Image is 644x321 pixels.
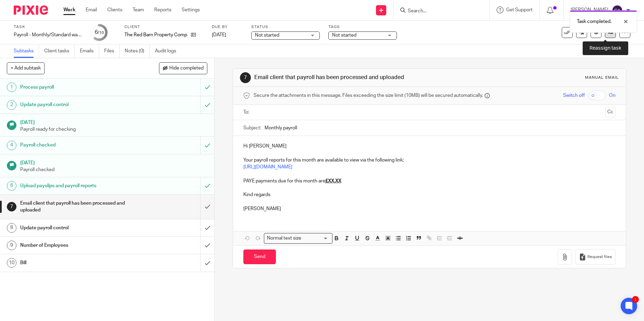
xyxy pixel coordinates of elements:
div: 7 [7,202,16,211]
button: Request files [575,249,615,265]
p: Payroll ready for checking [20,126,208,133]
p: Task completed. [577,18,611,25]
h1: Upload payslips and payroll reports [20,181,136,191]
div: 4 [7,141,16,150]
input: Send [243,249,276,264]
h1: [DATE] [20,117,208,126]
label: Client [124,24,203,30]
p: PAYE payments due for this month are [243,178,616,184]
a: Settings [182,7,200,13]
span: Not started [255,33,279,38]
a: Work [63,7,75,13]
a: Emails [80,44,99,58]
h1: [DATE] [20,158,208,166]
div: Manual email [585,75,619,80]
h1: Email client that payroll has been processed and uploaded [20,198,136,216]
h1: Number of Employees [20,240,136,251]
span: On [609,92,616,99]
a: Team [133,7,144,13]
button: Cc [605,107,616,117]
div: 1 [7,82,16,92]
label: Status [251,24,320,30]
span: [DATE] [212,33,226,37]
p: Kind regards [243,191,616,198]
div: 7 [240,72,251,83]
h1: Update payroll control [20,223,136,233]
div: 6 [95,28,104,36]
div: 8 [7,223,16,233]
div: 1 [632,296,639,303]
a: [URL][DOMAIN_NAME] [243,165,292,169]
label: Due by [212,24,243,30]
h1: Update payroll control [20,100,136,110]
a: Files [104,44,120,58]
span: Switch off [563,92,585,99]
span: Hide completed [169,66,204,71]
a: Notes (0) [125,44,150,58]
u: £XX.XX [325,179,341,183]
img: svg%3E [612,5,623,16]
h1: Email client that payroll has been processed and uploaded [254,74,444,81]
a: Client tasks [44,44,75,58]
a: Audit logs [155,44,181,58]
p: Your payroll reports for this month are available to view via the following link; [243,157,616,164]
h1: Process payroll [20,82,136,92]
span: Secure the attachments in this message. Files exceeding the size limit (10MB) will be secured aut... [254,92,483,99]
span: Not started [332,33,356,38]
p: Hi [PERSON_NAME] [243,143,616,150]
a: Clients [107,7,122,13]
p: Payroll checked [20,166,208,173]
h1: Payroll checked [20,140,136,150]
div: Search for option [264,233,332,244]
p: The Red Barn Property Company [124,31,187,38]
a: Subtasks [14,44,39,58]
a: Reports [154,7,171,13]
div: 2 [7,100,16,110]
button: + Add subtask [7,62,45,74]
span: Request files [587,254,612,260]
img: Pixie [14,5,48,15]
p: [PERSON_NAME] [243,205,616,212]
label: Subject: [243,125,261,131]
small: /10 [98,31,104,35]
div: 9 [7,241,16,250]
label: Task [14,24,82,30]
label: To: [243,109,251,116]
button: Hide completed [159,62,207,74]
input: Search for option [303,235,328,242]
span: Normal text size [266,235,303,242]
div: 6 [7,181,16,191]
div: Payroll - Monthly/Standard wages/No Pension [14,31,82,38]
a: Email [86,7,97,13]
h1: Bill [20,258,136,268]
div: 10 [7,258,16,268]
